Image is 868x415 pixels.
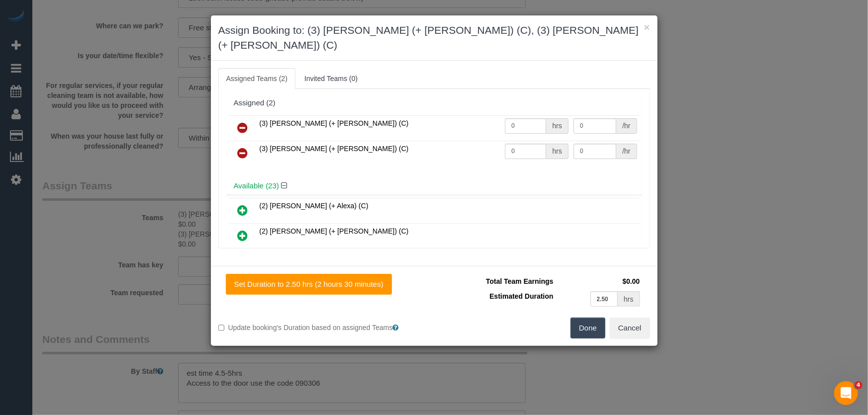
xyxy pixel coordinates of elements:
[226,274,392,295] button: Set Duration to 2.50 hrs (2 hours 30 minutes)
[234,182,635,190] h4: Available (23)
[618,291,640,307] div: hrs
[546,144,568,159] div: hrs
[616,144,637,159] div: /hr
[260,202,369,210] span: (2) [PERSON_NAME] (+ Alexa) (C)
[855,381,863,389] span: 4
[610,318,650,338] button: Cancel
[556,274,643,289] td: $0.00
[571,318,605,338] button: Done
[644,22,650,32] button: ×
[546,118,568,134] div: hrs
[218,325,225,331] input: Update booking's Duration based on assigned Teams
[234,99,635,107] div: Assigned (2)
[218,323,427,332] label: Update booking's Duration based on assigned Teams
[296,68,366,89] a: Invited Teams (0)
[218,23,650,53] h3: Assign Booking to: (3) [PERSON_NAME] (+ [PERSON_NAME]) (C), (3) [PERSON_NAME] (+ [PERSON_NAME]) (C)
[218,68,295,89] a: Assigned Teams (2)
[834,381,858,405] iframe: Intercom live chat
[260,119,409,127] span: (3) [PERSON_NAME] (+ [PERSON_NAME]) (C)
[489,292,553,300] span: Estimated Duration
[442,274,556,289] td: Total Team Earnings
[260,227,409,235] span: (2) [PERSON_NAME] (+ [PERSON_NAME]) (C)
[616,118,637,134] div: /hr
[260,145,409,153] span: (3) [PERSON_NAME] (+ [PERSON_NAME]) (C)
